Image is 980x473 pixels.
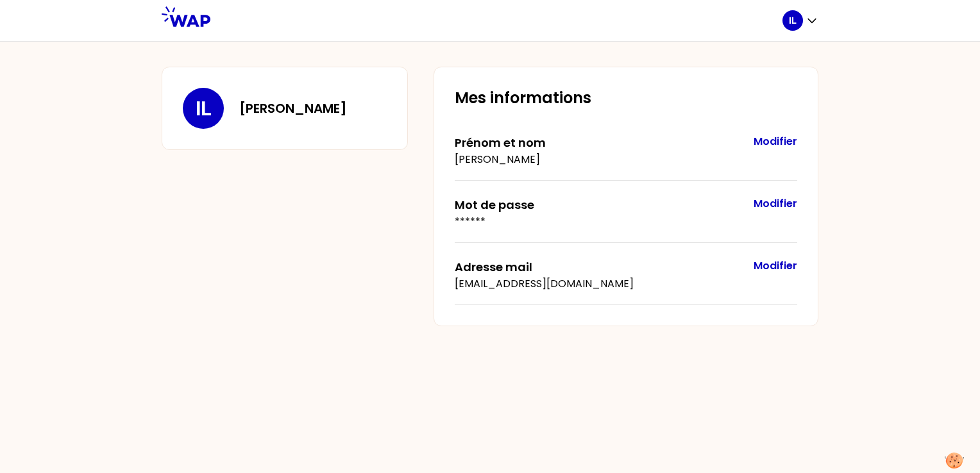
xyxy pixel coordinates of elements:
[455,276,741,292] p: [EMAIL_ADDRESS][DOMAIN_NAME]
[754,134,797,149] button: Modifier
[455,259,532,275] label: Adresse mail
[754,258,797,274] button: Modifier
[455,152,741,167] p: [PERSON_NAME]
[239,99,347,117] h3: [PERSON_NAME]
[754,196,797,212] button: Modifier
[196,97,212,120] p: IL
[782,10,818,31] button: IL
[455,197,534,213] label: Mot de passe
[455,88,797,108] h2: Mes informations
[455,135,546,151] label: Prénom et nom
[789,14,797,27] p: IL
